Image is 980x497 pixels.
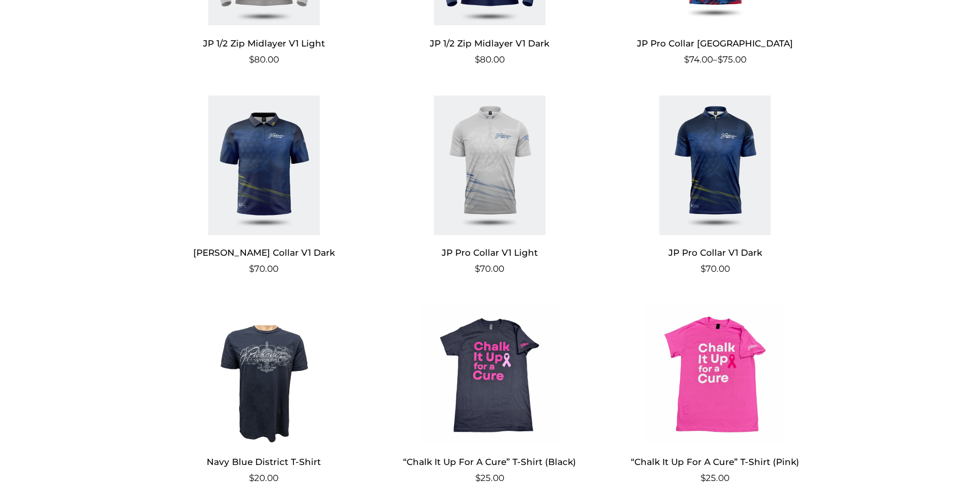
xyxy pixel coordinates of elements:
bdi: 80.00 [475,54,505,65]
bdi: 25.00 [475,473,504,483]
span: $ [475,54,480,65]
h2: JP 1/2 Zip Midlayer V1 Dark [389,34,590,53]
bdi: 74.00 [684,54,713,65]
bdi: 80.00 [249,54,279,65]
bdi: 70.00 [701,263,730,274]
span: $ [718,54,723,65]
bdi: 25.00 [701,473,729,483]
a: Navy Blue District T-Shirt $20.00 [164,305,365,485]
img: "Chalk It Up For A Cure" T-Shirt (Pink) [615,305,816,444]
bdi: 70.00 [475,263,504,274]
img: JP Pro Collar V1 Dark [615,96,816,235]
h2: JP 1/2 Zip Midlayer V1 Light [164,34,365,53]
h2: Navy Blue District T-Shirt [164,453,365,472]
bdi: 20.00 [249,473,278,483]
span: $ [249,263,254,274]
span: $ [684,54,689,65]
span: $ [249,54,254,65]
img: JP Polo Collar V1 Dark [164,96,365,235]
span: $ [475,473,480,483]
img: "Chalk It Up For A Cure" T-Shirt (Black) [389,305,590,444]
span: $ [475,263,480,274]
a: JP Pro Collar V1 Light $70.00 [389,96,590,276]
h2: [PERSON_NAME] Collar V1 Dark [164,243,365,262]
h2: JP Pro Collar [GEOGRAPHIC_DATA] [615,34,816,53]
bdi: 70.00 [249,263,278,274]
span: – [615,53,816,67]
h2: JP Pro Collar V1 Light [389,243,590,262]
h2: “Chalk It Up For A Cure” T-Shirt (Black) [389,453,590,472]
img: Navy Blue District T-Shirt [164,305,365,444]
img: JP Pro Collar V1 Light [389,96,590,235]
h2: “Chalk It Up For A Cure” T-Shirt (Pink) [615,453,816,472]
a: JP Pro Collar V1 Dark $70.00 [615,96,816,276]
a: “Chalk It Up For A Cure” T-Shirt (Pink) $25.00 [615,305,816,485]
a: “Chalk It Up For A Cure” T-Shirt (Black) $25.00 [389,305,590,485]
span: $ [249,473,254,483]
span: $ [701,263,706,274]
bdi: 75.00 [718,54,746,65]
h2: JP Pro Collar V1 Dark [615,243,816,262]
a: [PERSON_NAME] Collar V1 Dark $70.00 [164,96,365,276]
span: $ [701,473,706,483]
